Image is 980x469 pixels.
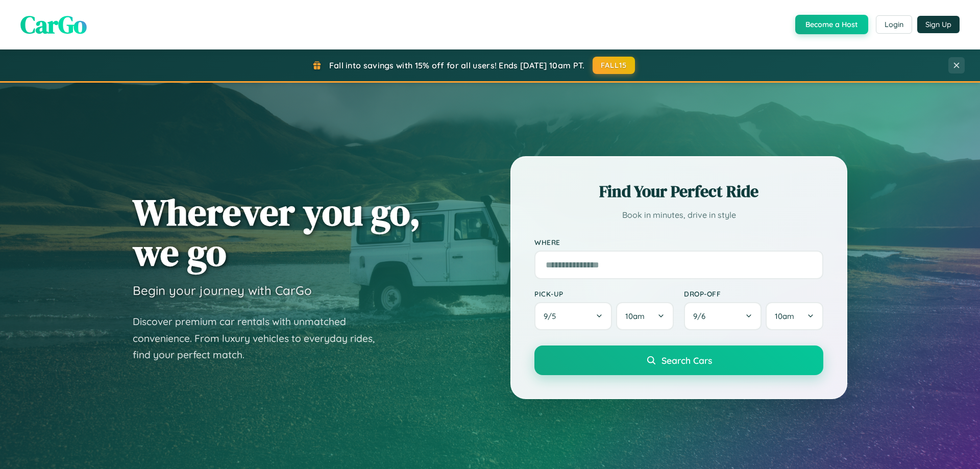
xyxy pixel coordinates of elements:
[534,302,612,330] button: 9/5
[534,345,823,375] button: Search Cars
[775,311,794,321] span: 10am
[684,289,823,298] label: Drop-off
[661,355,712,366] span: Search Cars
[693,311,710,321] span: 9 / 6
[795,15,868,34] button: Become a Host
[766,302,823,330] button: 10am
[616,302,674,330] button: 10am
[917,16,960,33] button: Sign Up
[534,208,823,223] p: Book in minutes, drive in style
[329,60,585,70] span: Fall into savings with 15% off for all users! Ends [DATE] 10am PT.
[20,8,87,41] span: CarGo
[133,283,312,298] h3: Begin your journey with CarGo
[593,57,635,74] button: FALL15
[876,15,912,34] button: Login
[534,180,823,203] h2: Find Your Perfect Ride
[534,289,674,298] label: Pick-up
[684,302,762,330] button: 9/6
[534,238,823,246] label: Where
[544,311,561,321] span: 9 / 5
[133,192,421,273] h1: Wherever you go, we go
[625,311,645,321] span: 10am
[133,313,388,363] p: Discover premium car rentals with unmatched convenience. From luxury vehicles to everyday rides, ...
